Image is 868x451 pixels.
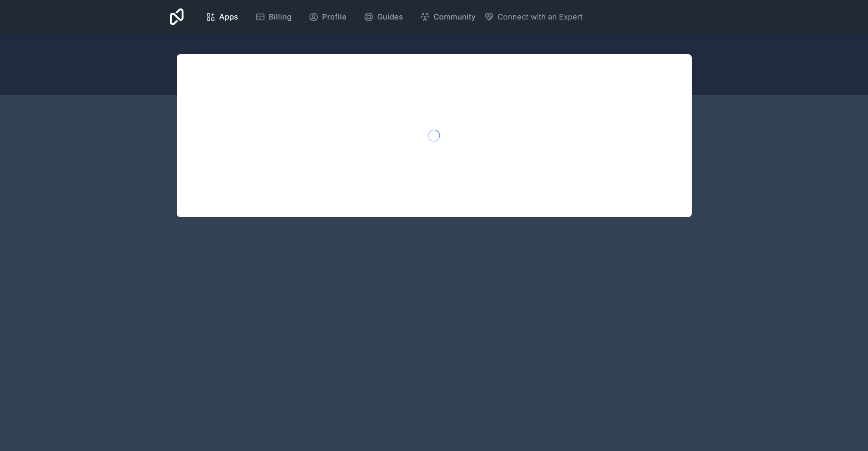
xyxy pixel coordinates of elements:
span: Billing [269,11,292,23]
a: Profile [302,8,353,26]
span: Profile [322,11,347,23]
a: Guides [357,8,410,26]
span: Community [434,11,476,23]
a: Community [413,8,482,26]
span: Connect with an Expert [498,11,583,23]
span: Apps [219,11,238,23]
button: Connect with an Expert [484,11,583,23]
a: Apps [199,8,245,26]
a: Billing [248,8,298,26]
span: Guides [377,11,403,23]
